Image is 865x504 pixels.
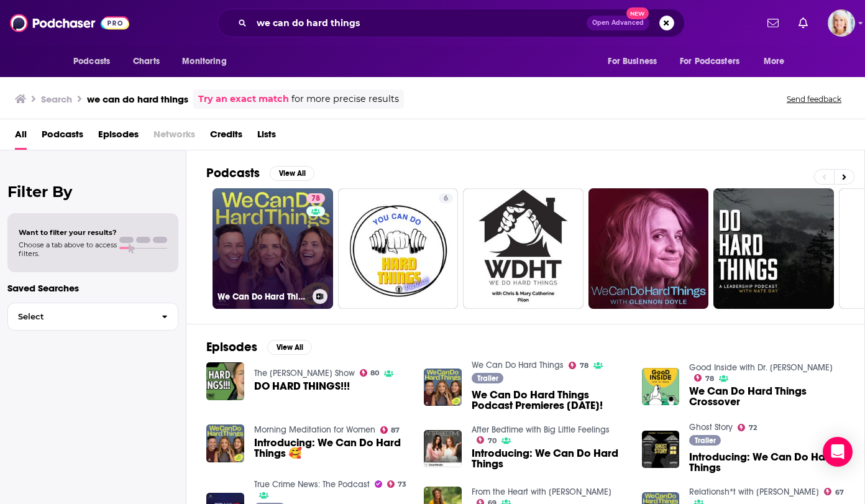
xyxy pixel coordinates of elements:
a: 72 [738,424,757,431]
img: Podchaser - Follow, Share and Rate Podcasts [10,11,129,35]
span: Charts [133,53,160,70]
span: Monitoring [182,53,226,70]
a: Introducing: We Can Do Hard Things 🥰 [206,424,244,462]
span: 87 [391,428,400,433]
h2: Episodes [206,339,257,355]
span: Choose a tab above to access filters. [19,241,117,258]
span: Logged in as ashtonrc [828,9,855,37]
img: Introducing: We Can Do Hard Things [642,431,680,469]
a: The Russell Brunson Show [254,368,355,378]
img: DO HARD THINGS!!! [206,362,244,400]
span: 78 [311,193,320,205]
button: open menu [173,50,242,73]
button: open menu [65,50,126,73]
a: All [15,124,27,150]
a: 87 [380,426,400,434]
a: DO HARD THINGS!!! [254,381,350,392]
a: Show notifications dropdown [794,12,813,34]
a: Episodes [98,124,139,150]
a: Good Inside with Dr. Becky [689,362,833,373]
a: Show notifications dropdown [762,12,784,34]
a: Introducing: We Can Do Hard Things 🥰 [254,438,410,459]
img: User Profile [828,9,855,37]
a: PodcastsView All [206,165,314,181]
h3: We Can Do Hard Things [217,291,308,302]
h3: Search [41,93,72,105]
img: Introducing: We Can Do Hard Things [424,430,462,468]
a: 67 [824,488,844,495]
button: open menu [599,50,672,73]
a: From the Heart with Rachel Brathen [472,487,611,497]
img: We Can Do Hard Things Crossover [642,368,680,406]
a: 6 [338,188,459,309]
span: 80 [370,370,379,376]
a: 78 [569,362,588,369]
a: Try an exact match [198,92,289,106]
button: View All [270,166,314,181]
span: Introducing: We Can Do Hard Things [472,448,627,469]
button: Select [7,303,178,331]
span: 78 [580,363,588,369]
a: 78 [694,374,714,382]
input: Search podcasts, credits, & more... [252,13,587,33]
a: We Can Do Hard Things [472,360,564,370]
span: 73 [398,482,406,487]
span: 6 [444,193,448,205]
a: Credits [210,124,242,150]
button: open menu [755,50,800,73]
span: Networks [153,124,195,150]
span: For Podcasters [680,53,739,70]
a: Podcasts [42,124,83,150]
span: Podcasts [73,53,110,70]
span: Want to filter your results? [19,228,117,237]
a: Morning Meditation for Women [254,424,375,435]
button: View All [267,340,312,355]
h2: Podcasts [206,165,260,181]
span: for more precise results [291,92,399,106]
span: Trailer [695,437,716,444]
a: True Crime News: The Podcast [254,479,370,490]
a: 80 [360,369,380,377]
span: 67 [835,490,844,495]
h2: Filter By [7,183,178,201]
button: Send feedback [783,94,845,104]
a: Relationsh*t with Kamie Crawford [689,487,819,497]
span: New [626,7,649,19]
a: 70 [477,436,497,444]
span: Open Advanced [592,20,644,26]
div: Search podcasts, credits, & more... [217,9,685,37]
a: After Bedtime with Big Little Feelings [472,424,610,435]
button: Open AdvancedNew [587,16,649,30]
span: 70 [488,438,497,444]
img: We Can Do Hard Things Podcast Premieres Tuesday, May 11th! [424,369,462,406]
span: Trailer [477,375,498,382]
a: Introducing: We Can Do Hard Things [689,452,844,473]
a: EpisodesView All [206,339,312,355]
a: 73 [387,480,407,488]
h3: we can do hard things [87,93,188,105]
a: 6 [439,193,453,203]
span: Select [8,313,152,321]
div: Open Intercom Messenger [823,437,853,467]
span: More [764,53,785,70]
a: We Can Do Hard Things Crossover [689,386,844,407]
span: We Can Do Hard Things Podcast Premieres [DATE]! [472,390,627,411]
a: 78 [306,193,325,203]
a: Charts [125,50,167,73]
a: Ghost Story [689,422,733,433]
a: Lists [257,124,276,150]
